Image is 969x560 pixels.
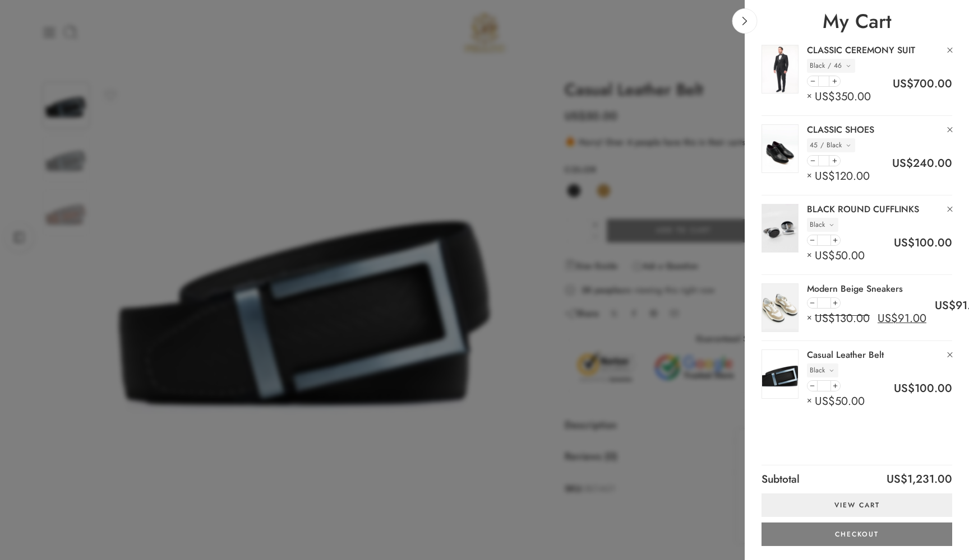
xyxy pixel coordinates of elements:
[810,365,825,376] p: Black
[815,393,835,409] span: US$
[807,246,868,266] div: ×
[817,235,831,245] input: Product quantity
[892,155,952,171] bdi: 240.00
[807,204,919,214] a: BLACK ROUND CUFFLINKS
[815,248,865,264] bdi: 50.00
[893,76,952,92] bdi: 700.00
[893,76,913,92] span: US$
[807,124,874,135] a: CLASSIC SHOES
[942,347,958,362] a: Remove Casual Leather Belt from cart
[762,493,952,517] a: View cart
[817,381,831,391] input: Product quantity
[815,168,835,184] span: US$
[892,155,913,171] span: US$
[818,76,829,86] input: Product quantity
[807,45,915,55] a: CLASSIC CEREMONY SUIT
[815,248,835,264] span: US$
[815,393,865,409] bdi: 50.00
[810,60,825,71] p: Black
[894,235,952,251] bdi: 100.00
[815,310,870,326] bdi: 130.00
[878,310,926,326] bdi: 91.00
[894,380,952,396] bdi: 100.00
[818,156,829,166] input: Product quantity
[887,471,907,487] span: US$
[807,87,874,107] div: ×
[807,391,868,412] div: ×
[807,349,884,360] a: Casual Leather Belt
[834,60,842,71] p: 46
[935,297,956,314] span: US$
[942,122,958,137] a: Remove CLASSIC SHOES from cart
[815,88,871,105] bdi: 350.00
[815,310,835,326] span: US$
[807,309,929,329] div: ×
[878,310,898,326] span: US$
[827,140,842,151] p: Black
[942,201,958,217] a: Remove BLACK ROUND CUFFLINKS from cart
[745,8,969,34] span: My Cart
[807,283,903,294] a: Modern Beige Sneakers
[894,380,915,396] span: US$
[815,88,835,105] span: US$
[762,522,952,546] a: Checkout
[887,471,952,487] bdi: 1,231.00
[810,220,825,230] p: Black
[817,298,831,308] input: Product quantity
[894,235,915,251] span: US$
[807,166,873,186] div: ×
[762,471,800,487] span: Subtotal
[942,42,958,58] a: Remove CLASSIC CEREMONY SUIT from cart
[815,168,870,184] bdi: 120.00
[810,140,818,151] p: 45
